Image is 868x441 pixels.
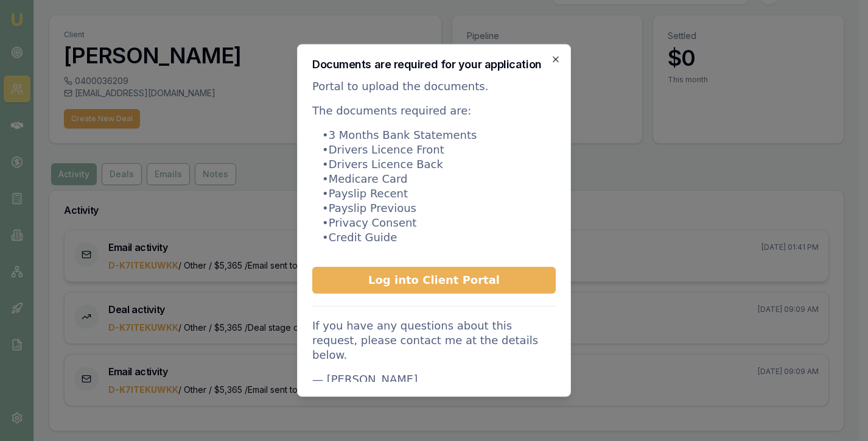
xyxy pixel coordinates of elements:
h2: Documents are required for your application [312,59,556,70]
p: • 3 Months Bank Statements • Drivers Licence Front • Drivers Licence Back • Medicare Card • Paysl... [312,128,556,245]
p: If you have any questions about this request, please contact me at the details below. [312,319,556,362]
p: The documents required are: [312,104,556,118]
p: — [PERSON_NAME] [312,372,556,387]
span: Log into Client Portal [368,273,500,287]
a: Log into Client Portal [312,267,556,294]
